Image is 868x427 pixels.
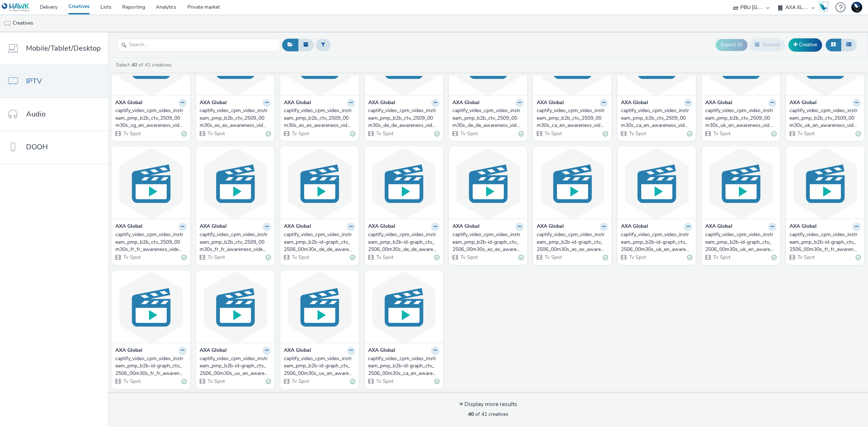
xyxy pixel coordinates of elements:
[115,107,184,129] div: captify_video_cpm_video_instream_pmp_b2b_ctv_2509_00m30s_sg_en_awareness_video-cyber-audience-tar...
[468,411,509,418] span: of 41 creatives
[368,99,395,107] strong: AXA Global
[284,347,311,355] strong: AXA Global
[535,148,610,219] img: captify_video_cpm_video_instream_pmp_b2b-id-graph_ctv_2506_00m30s_es_es_awareness_video-cyber-xl_...
[621,107,692,129] a: captify_video_cpm_video_instream_pmp_b2b_ctv_2509_00m30s_ca_en_awareness_video-cyber-audience-tar...
[200,355,268,377] div: captify_video_cpm_video_instream_pmp_b2b-id-graph_ctv_2506_00m30s_us_en_awareness_video-energy-xl...
[790,223,817,231] strong: AXA Global
[114,272,188,343] img: captify_video_cpm_video_instream_pmp_b2b-id-graph_ctv_2506_00m30s_fr_fr_awareness_video-cyber-xl_...
[182,378,187,385] div: Valid
[451,148,526,219] img: captify_video_cpm_video_instream_pmp_b2b-id-graph_ctv_2506_00m30s_es_es_awareness_video-energy-xl...
[434,254,439,261] div: Valid
[771,130,776,137] div: Valid
[182,254,187,261] div: Valid
[284,107,355,129] a: captify_video_cpm_video_instream_pmp_b2b_ctv_2509_00m30s_es_es_awareness_video-energy-audience-ta...
[826,39,841,51] button: Grid
[200,107,271,129] a: captify_video_cpm_video_instream_pmp_b2b_ctv_2509_00m30s_es_es_awareness_video-cyber-audience-tar...
[375,378,393,385] span: Tv Spot
[26,76,42,86] span: IPTV
[200,107,268,129] div: captify_video_cpm_video_instream_pmp_b2b_ctv_2509_00m30s_es_es_awareness_video-cyber-audience-tar...
[856,254,861,261] div: Valid
[284,231,352,253] div: captify_video_cpm_video_instream_pmp_b2b-id-graph_ctv_2506_00m30s_de_de_awareness_video-energy-xl...
[375,254,393,261] span: Tv Spot
[771,254,776,261] div: Valid
[368,107,439,129] a: captify_video_cpm_video_instream_pmp_b2b_ctv_2509_00m30s_de_de_awareness_video-energy-audience-ta...
[603,254,608,261] div: Valid
[123,130,141,137] span: Tv Spot
[537,99,564,107] strong: AXA Global
[115,61,175,68] a: Select of 41 creatives
[368,231,437,253] div: captify_video_cpm_video_instream_pmp_b2b-id-graph_ctv_2506_00m30s_de_de_awareness_video-cyber-xl_...
[350,378,355,385] div: Valid
[628,130,646,137] span: Tv Spot
[452,231,524,253] a: captify_video_cpm_video_instream_pmp_b2b-id-graph_ctv_2506_00m30s_es_es_awareness_video-energy-xl...
[291,254,309,261] span: Tv Spot
[284,355,352,377] div: captify_video_cpm_video_instream_pmp_b2b-id-graph_ctv_2506_00m30s_us_en_awareness_video-cyber-xl_...
[705,107,774,129] div: captify_video_cpm_video_instream_pmp_b2b_ctv_2509_00m30s_uk_en_awareness_video-cyber-audience-tar...
[284,99,311,107] strong: AXA Global
[368,347,395,355] strong: AXA Global
[207,378,225,385] span: Tv Spot
[818,1,829,13] img: Hawk Academy
[537,107,608,129] a: captify_video_cpm_video_instream_pmp_b2b_ctv_2509_00m30s_ca_en_awareness_video-energy-audience-ta...
[703,148,778,219] img: captify_video_cpm_video_instream_pmp_b2b-id-graph_ctv_2506_00m30s_uk_en_awareness_video-energy-xl...
[115,347,142,355] strong: AXA Global
[621,231,692,253] a: captify_video_cpm_video_instream_pmp_b2b-id-graph_ctv_2506_00m30s_uk_en_awareness_video-cyber-xl_...
[544,254,562,261] span: Tv Spot
[712,254,731,261] span: Tv Spot
[687,130,692,137] div: Valid
[118,39,280,51] input: Search...
[115,223,142,231] strong: AXA Global
[705,223,732,231] strong: AXA Global
[26,142,48,152] span: DOOH
[544,130,562,137] span: Tv Spot
[207,130,225,137] span: Tv Spot
[368,223,395,231] strong: AXA Global
[434,378,439,385] div: Valid
[797,254,815,261] span: Tv Spot
[841,39,857,51] button: Table
[460,254,478,261] span: Tv Spot
[749,39,785,51] button: Archive
[115,355,184,377] div: captify_video_cpm_video_instream_pmp_b2b-id-graph_ctv_2506_00m30s_fr_fr_awareness_video-cyber-xl_...
[282,148,357,219] img: captify_video_cpm_video_instream_pmp_b2b-id-graph_ctv_2506_00m30s_de_de_awareness_video-energy-xl...
[282,272,357,343] img: captify_video_cpm_video_instream_pmp_b2b-id-graph_ctv_2506_00m30s_us_en_awareness_video-cyber-xl_...
[200,231,271,253] a: captify_video_cpm_video_instream_pmp_b2b_ctv_2509_00m30s_fr_fr_awareness_video-energy-audience-ta...
[797,130,815,137] span: Tv Spot
[200,231,268,253] div: captify_video_cpm_video_instream_pmp_b2b_ctv_2509_00m30s_fr_fr_awareness_video-energy-audience-ta...
[115,355,187,377] a: captify_video_cpm_video_instream_pmp_b2b-id-graph_ctv_2506_00m30s_fr_fr_awareness_video-cyber-xl_...
[619,148,694,219] img: captify_video_cpm_video_instream_pmp_b2b-id-graph_ctv_2506_00m30s_uk_en_awareness_video-cyber-xl_...
[537,231,608,253] a: captify_video_cpm_video_instream_pmp_b2b-id-graph_ctv_2506_00m30s_es_es_awareness_video-cyber-xl_...
[434,130,439,137] div: Valid
[790,99,817,107] strong: AXA Global
[2,3,30,12] img: undefined Logo
[368,355,437,377] div: captify_video_cpm_video_instream_pmp_b2b-id-graph_ctv_2506_00m30s_ca_en_awareness_video-energy-xl...
[459,400,517,409] div: Display more results
[856,130,861,137] div: Valid
[200,223,227,231] strong: AXA Global
[705,107,776,129] a: captify_video_cpm_video_instream_pmp_b2b_ctv_2509_00m30s_uk_en_awareness_video-cyber-audience-tar...
[284,107,352,129] div: captify_video_cpm_video_instream_pmp_b2b_ctv_2509_00m30s_es_es_awareness_video-energy-audience-ta...
[26,43,101,54] span: Mobile/Tablet/Desktop
[790,231,861,253] a: captify_video_cpm_video_instream_pmp_b2b-id-graph_ctv_2506_00m30s_fr_fr_awareness_video-energy-xl...
[687,254,692,261] div: Valid
[366,272,441,343] img: captify_video_cpm_video_instream_pmp_b2b-id-graph_ctv_2506_00m30s_ca_en_awareness_video-energy-xl...
[200,99,227,107] strong: AXA Global
[705,231,774,253] div: captify_video_cpm_video_instream_pmp_b2b-id-graph_ctv_2506_00m30s_uk_en_awareness_video-energy-xl...
[198,272,273,343] img: captify_video_cpm_video_instream_pmp_b2b-id-graph_ctv_2506_00m30s_us_en_awareness_video-energy-xl...
[537,223,564,231] strong: AXA Global
[790,107,858,129] div: captify_video_cpm_video_instream_pmp_b2b_ctv_2509_00m30s_uk_en_awareness_video-energy-audience-ta...
[368,355,439,377] a: captify_video_cpm_video_instream_pmp_b2b-id-graph_ctv_2506_00m30s_ca_en_awareness_video-energy-xl...
[266,130,271,137] div: Valid
[284,355,355,377] a: captify_video_cpm_video_instream_pmp_b2b-id-graph_ctv_2506_00m30s_us_en_awareness_video-cyber-xl_...
[284,223,311,231] strong: AXA Global
[537,231,605,253] div: captify_video_cpm_video_instream_pmp_b2b-id-graph_ctv_2506_00m30s_es_es_awareness_video-cyber-xl_...
[452,99,480,107] strong: AXA Global
[4,20,11,27] img: tv
[452,107,521,129] div: captify_video_cpm_video_instream_pmp_b2b_ctv_2509_00m30s_de_de_awareness_video-cyber-audience-tar...
[705,99,732,107] strong: AXA Global
[603,130,608,137] div: Valid
[291,130,309,137] span: Tv Spot
[537,107,605,129] div: captify_video_cpm_video_instream_pmp_b2b_ctv_2509_00m30s_ca_en_awareness_video-energy-audience-ta...
[452,223,480,231] strong: AXA Global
